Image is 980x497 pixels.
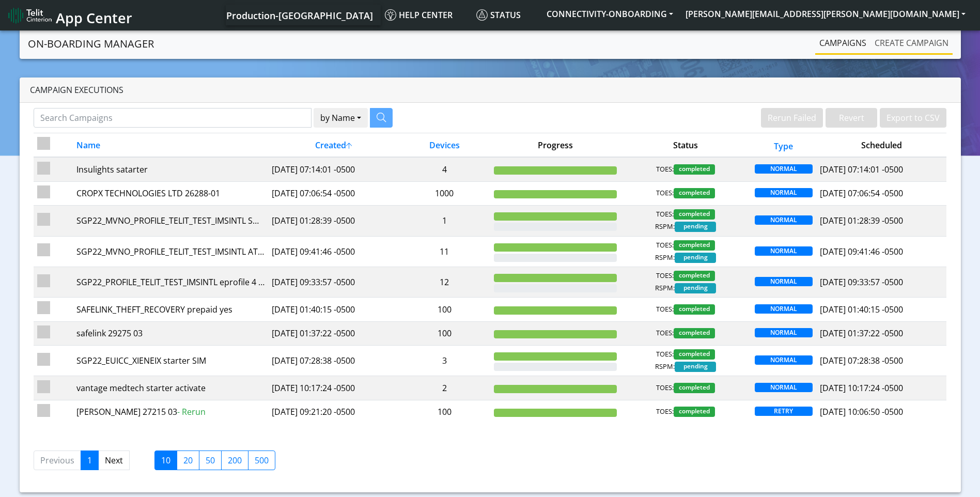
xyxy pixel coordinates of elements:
[268,181,399,205] td: [DATE] 07:06:54 -0500
[81,451,99,470] a: 1
[656,209,674,220] span: TOES:
[8,4,131,26] a: App Center
[399,376,490,400] td: 2
[655,362,675,372] span: RSPM:
[656,304,674,315] span: TOES:
[755,355,813,365] span: NORMAL
[674,349,715,360] span: completed
[674,407,715,417] span: completed
[816,133,947,158] th: Scheduled
[268,236,399,267] td: [DATE] 09:41:46 -0500
[674,164,715,175] span: completed
[656,349,674,360] span: TOES:
[820,215,903,226] span: [DATE] 01:28:39 -0500
[199,451,222,470] label: 50
[399,206,490,236] td: 1
[248,451,275,470] label: 500
[674,209,715,220] span: completed
[820,246,903,257] span: [DATE] 09:41:46 -0500
[820,188,903,199] span: [DATE] 07:06:54 -0500
[8,7,52,24] img: logo-telit-cinterion-gw-new.png
[655,222,675,232] span: RSPM:
[674,271,715,281] span: completed
[177,406,206,417] span: - Rerun
[399,133,490,158] th: Devices
[820,276,903,288] span: [DATE] 09:33:57 -0500
[399,400,490,424] td: 100
[820,355,903,366] span: [DATE] 07:28:38 -0500
[675,283,716,293] span: pending
[399,157,490,181] td: 4
[870,33,953,53] a: Create campaign
[755,164,813,174] span: NORMAL
[656,271,674,281] span: TOES:
[755,407,813,416] span: RETRY
[268,267,399,297] td: [DATE] 09:33:57 -0500
[72,133,268,158] th: Name
[655,253,675,263] span: RSPM:
[755,246,813,256] span: NORMAL
[76,276,265,288] div: SGP22_PROFILE_TELIT_TEST_IMSINTL eprofile 4 test [PERSON_NAME]
[656,188,674,198] span: TOES:
[820,304,903,315] span: [DATE] 01:40:15 -0500
[820,328,903,339] span: [DATE] 01:37:22 -0500
[399,346,490,376] td: 3
[268,346,399,376] td: [DATE] 07:28:38 -0500
[226,9,373,22] span: Production-[GEOGRAPHIC_DATA]
[490,133,620,158] th: Progress
[755,304,813,314] span: NORMAL
[76,327,265,339] div: safelink 29275 03
[399,298,490,321] td: 100
[268,133,399,158] th: Created
[76,187,265,199] div: CROPX TECHNOLOGIES LTD 26288-01
[880,108,946,128] button: Export to CSV
[656,240,674,251] span: TOES:
[154,451,177,470] label: 10
[268,157,399,181] td: [DATE] 07:14:01 -0500
[755,277,813,286] span: NORMAL
[820,382,903,394] span: [DATE] 10:17:24 -0500
[76,245,265,258] div: SGP22_MVNO_PROFILE_TELIT_TEST_IMSINTL ATT eProfile 6
[815,33,870,53] a: Campaigns
[656,164,674,175] span: TOES:
[98,451,130,470] a: Next
[76,382,265,394] div: vantage medtech starter activate
[674,328,715,338] span: completed
[476,9,521,21] span: Status
[674,383,715,393] span: completed
[761,108,823,128] button: Rerun Failed
[476,9,488,21] img: status.svg
[755,328,813,337] span: NORMAL
[656,407,674,417] span: TOES:
[268,376,399,400] td: [DATE] 10:17:24 -0500
[177,451,199,470] label: 20
[28,34,154,54] a: On-Boarding Manager
[820,164,903,175] span: [DATE] 07:14:01 -0500
[674,304,715,315] span: completed
[76,354,265,367] div: SGP22_EUICC_XIENEIX starter SIM
[820,406,903,417] span: [DATE] 10:06:50 -0500
[655,283,675,293] span: RSPM:
[34,108,312,128] input: Search Campaigns
[399,236,490,267] td: 11
[472,5,540,25] a: Status
[675,362,716,372] span: pending
[755,188,813,197] span: NORMAL
[221,451,248,470] label: 200
[399,267,490,297] td: 12
[385,9,396,21] img: knowledge.svg
[381,5,472,25] a: Help center
[314,108,368,128] button: by Name
[656,328,674,338] span: TOES:
[675,222,716,232] span: pending
[826,108,877,128] button: Revert
[268,321,399,345] td: [DATE] 01:37:22 -0500
[268,400,399,424] td: [DATE] 09:21:20 -0500
[385,9,453,21] span: Help center
[76,214,265,227] div: SGP22_MVNO_PROFILE_TELIT_TEST_IMSINTL SGP22 starter
[76,303,265,316] div: SAFELINK_THEFT_RECOVERY prepaid yes
[620,133,751,158] th: Status
[20,77,961,103] div: Campaign Executions
[540,5,679,23] button: CONNECTIVITY-ONBOARDING
[751,133,816,158] th: Type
